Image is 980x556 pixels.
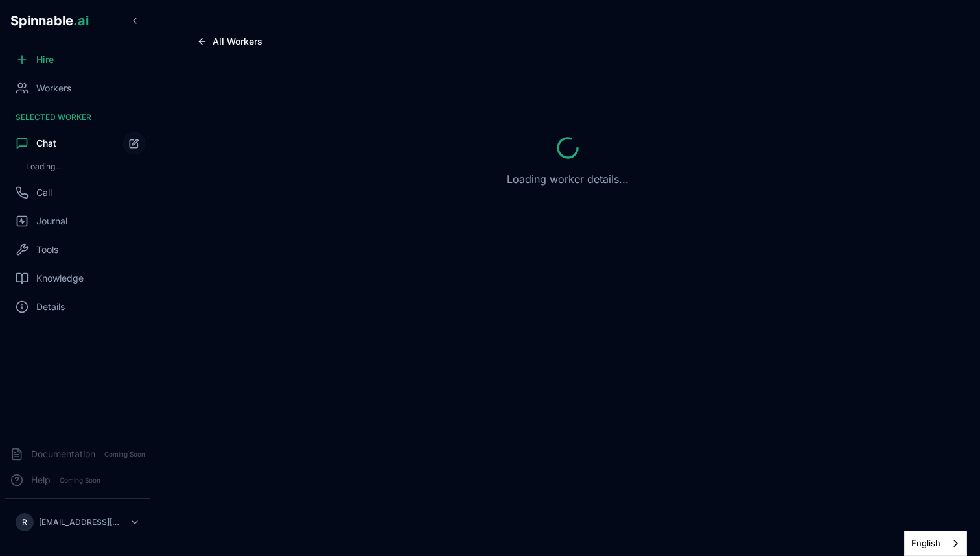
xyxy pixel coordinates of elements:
[36,53,54,66] span: Hire
[36,137,56,150] span: Chat
[36,300,65,313] span: Details
[36,243,58,256] span: Tools
[905,531,966,555] a: English
[187,31,273,52] button: All Workers
[31,474,51,487] span: Help
[10,13,89,29] span: Spinnable
[36,215,67,228] span: Journal
[22,517,27,527] span: R
[5,107,150,128] div: Selected Worker
[36,186,52,199] span: Call
[39,517,124,527] p: [EMAIL_ADDRESS][DOMAIN_NAME]
[904,531,967,556] div: Language
[73,13,89,29] span: .ai
[904,531,967,556] aside: Language selected: English
[56,474,104,487] span: Coming Soon
[100,448,149,461] span: Coming Soon
[36,82,71,95] span: Workers
[36,272,84,285] span: Knowledge
[123,132,145,154] button: Start new chat
[10,509,145,535] button: R[EMAIL_ADDRESS][DOMAIN_NAME]
[507,171,629,187] p: Loading worker details...
[31,448,95,461] span: Documentation
[21,159,145,175] div: Loading...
